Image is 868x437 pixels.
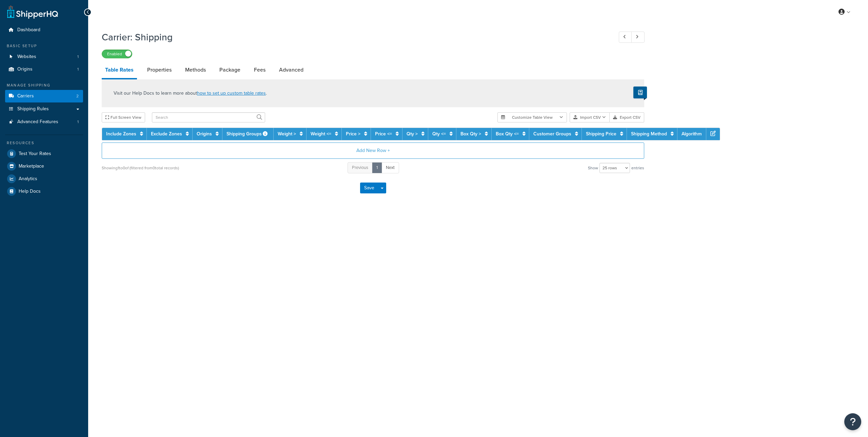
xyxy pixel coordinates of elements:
a: Test Your Rates [5,148,83,160]
a: Weight <= [311,130,331,137]
a: Websites1 [5,51,83,63]
a: Shipping Method [631,130,667,137]
th: Shipping Groups [222,128,274,140]
a: Weight > [278,130,296,137]
a: Properties [144,62,175,78]
a: Shipping Price [586,130,616,137]
a: Price <= [375,130,392,137]
a: Exclude Zones [151,130,182,137]
span: entries [631,163,644,173]
button: Add New Row + [102,142,644,159]
span: Origins [17,66,33,72]
a: Price > [346,130,360,137]
a: Previous Record [619,32,632,43]
a: Qty > [407,130,418,137]
button: Save [360,183,378,193]
li: Origins [5,63,83,76]
button: Open Resource Center [844,413,861,430]
a: Advanced Features1 [5,116,83,128]
a: Customer Groups [533,130,571,137]
button: Import CSV [570,112,610,122]
button: Show Help Docs [633,87,647,98]
span: Shipping Rules [17,106,49,112]
a: Marketplace [5,160,83,172]
span: Advanced Features [17,119,58,125]
a: Next Record [631,32,645,43]
a: Package [216,62,244,78]
span: 2 [76,93,79,99]
div: Showing 1 to 0 of (filtered from 0 total records) [102,163,179,173]
div: Resources [5,140,83,146]
a: Previous [348,162,373,173]
th: Algorithm [677,128,706,140]
span: 1 [77,54,79,60]
a: Advanced [276,62,307,78]
p: Visit our Help Docs to learn more about . [114,90,267,97]
h1: Carrier: Shipping [102,31,606,44]
a: Origins [197,130,212,137]
button: Full Screen View [102,112,145,122]
a: Carriers2 [5,90,83,102]
span: Show [588,163,598,173]
span: Previous [352,164,368,171]
a: Include Zones [106,130,136,137]
label: Enabled [102,50,132,58]
li: Websites [5,51,83,63]
a: 1 [372,162,382,173]
input: Search [152,112,265,122]
a: Origins1 [5,63,83,76]
a: Qty <= [432,130,446,137]
span: 1 [77,66,79,72]
a: Dashboard [5,24,83,36]
a: Next [381,162,399,173]
a: Shipping Rules [5,103,83,115]
a: how to set up custom table rates [197,90,266,97]
span: Websites [17,54,36,60]
li: Advanced Features [5,116,83,128]
span: Marketplace [19,164,44,169]
a: Table Rates [102,62,137,79]
span: Help Docs [19,189,41,194]
div: Manage Shipping [5,82,83,88]
span: 1 [77,119,79,125]
a: Help Docs [5,185,83,197]
a: Fees [251,62,269,78]
a: Box Qty > [460,130,481,137]
button: Customize Table View [497,112,567,122]
a: Analytics [5,173,83,185]
span: Carriers [17,93,34,99]
div: Basic Setup [5,43,83,49]
span: Dashboard [17,27,40,33]
span: Next [386,164,395,171]
a: Box Qty <= [496,130,519,137]
span: Analytics [19,176,37,182]
li: Carriers [5,90,83,102]
button: Export CSV [610,112,644,122]
span: Test Your Rates [19,151,51,157]
a: Methods [182,62,209,78]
